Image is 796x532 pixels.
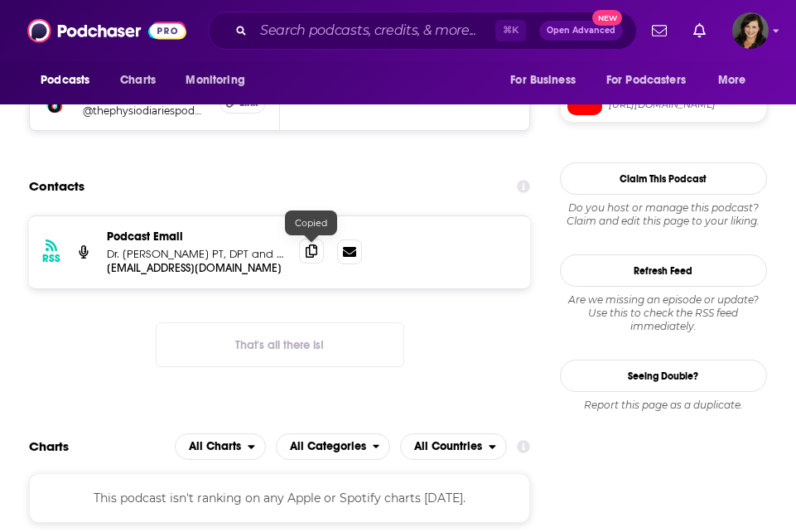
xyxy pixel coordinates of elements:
[276,433,391,460] button: open menu
[560,293,767,333] div: Are we missing an episode or update? Use this to check the RSS feed immediately.
[29,473,530,523] div: This podcast isn't ranking on any Apple or Spotify charts [DATE].
[510,69,576,92] span: For Business
[189,441,241,452] span: All Charts
[83,104,206,117] a: @thephysiodiariespodcast
[495,20,526,41] span: ⌘ K
[156,322,404,367] button: Nothing here.
[560,254,767,287] button: Refresh Feed
[547,27,615,35] span: Open Advanced
[560,201,767,215] span: Do you host or manage this podcast?
[560,360,767,392] a: Seeing Double?
[276,433,391,460] h2: Categories
[29,438,69,454] h2: Charts
[109,65,166,96] a: Charts
[732,12,769,49] span: Logged in as ShannonLeighKeenan
[107,230,286,244] p: Podcast Email
[732,12,769,49] img: User Profile
[645,17,673,45] a: Show notifications dropdown
[120,69,156,92] span: Charts
[606,69,686,92] span: For Podcasters
[560,399,767,412] div: Report this page as a duplicate.
[707,65,767,96] button: open menu
[596,65,710,96] button: open menu
[41,69,89,92] span: Podcasts
[253,17,495,44] input: Search podcasts, credits, & more...
[414,441,482,452] span: All Countries
[290,441,366,452] span: All Categories
[499,65,596,96] button: open menu
[27,15,186,46] img: Podchaser - Follow, Share and Rate Podcasts
[732,12,769,49] button: Show profile menu
[107,247,286,261] p: Dr. [PERSON_NAME] PT, DPT and [PERSON_NAME] PT, DPT
[718,69,746,92] span: More
[560,162,767,195] button: Claim This Podcast
[29,65,111,96] button: open menu
[175,433,266,460] h2: Platforms
[687,17,712,45] a: Show notifications dropdown
[400,433,507,460] h2: Countries
[107,261,286,275] p: [EMAIL_ADDRESS][DOMAIN_NAME]
[539,21,623,41] button: Open AdvancedNew
[609,99,760,111] span: https://www.youtube.com/@thephysiodiariespodcast
[83,104,202,117] h5: @thephysiodiariespodcast
[174,65,266,96] button: open menu
[208,12,637,50] div: Search podcasts, credits, & more...
[175,433,266,460] button: open menu
[186,69,244,92] span: Monitoring
[29,171,84,202] h2: Contacts
[285,210,337,235] div: Copied
[592,10,622,26] span: New
[42,252,60,265] h3: RSS
[560,201,767,228] div: Claim and edit this page to your liking.
[400,433,507,460] button: open menu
